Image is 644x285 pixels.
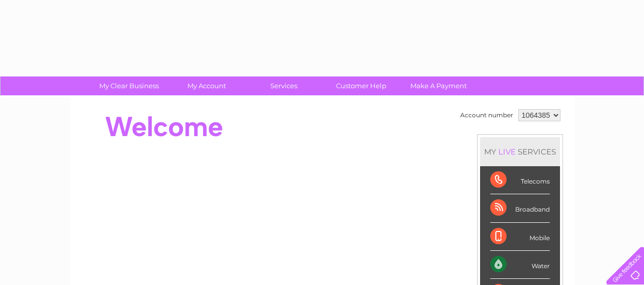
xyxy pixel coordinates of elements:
td: Account number [458,107,516,124]
a: Customer Help [319,76,403,95]
div: Broadband [490,194,550,222]
div: Telecoms [490,166,550,194]
div: Water [490,251,550,279]
div: Mobile [490,223,550,251]
a: My Clear Business [87,76,171,95]
div: LIVE [496,147,518,157]
div: MY SERVICES [480,137,560,166]
a: Services [242,76,326,95]
a: My Account [164,76,248,95]
a: Make A Payment [397,76,481,95]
